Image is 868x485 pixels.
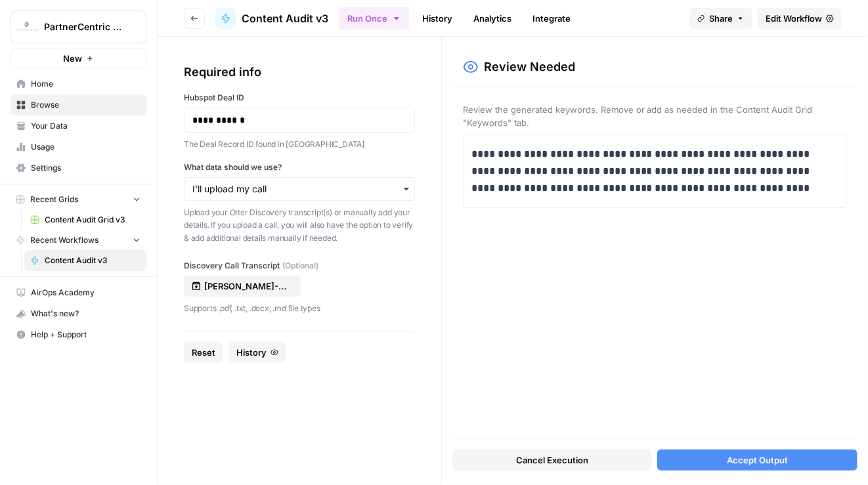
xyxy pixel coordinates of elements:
[228,342,286,363] button: History
[31,99,141,111] span: Browse
[11,190,146,209] button: Recent Grids
[11,11,146,43] button: Workspace: PartnerCentric Sales Tools
[484,58,575,76] h2: Review Needed
[204,280,288,293] p: [PERSON_NAME]-and-[PERSON_NAME]-347c648f-d09a.docx
[63,52,82,65] span: New
[31,141,141,153] span: Usage
[414,8,460,29] a: History
[11,304,146,324] div: What's new?
[758,8,842,29] a: Edit Workflow
[31,287,141,299] span: AirOps Academy
[30,234,98,246] span: Recent Workflows
[31,329,141,341] span: Help + Support
[11,49,146,68] button: New
[11,116,146,137] a: Your Data
[44,20,123,33] span: PartnerCentric Sales Tools
[452,450,653,471] button: Cancel Execution
[192,182,406,196] input: I'll upload my call
[339,7,409,30] button: Run Once
[184,276,301,297] button: [PERSON_NAME]-and-[PERSON_NAME]-347c648f-d09a.docx
[192,346,215,359] span: Reset
[727,453,788,467] span: Accept Output
[31,120,141,132] span: Your Data
[184,206,415,245] p: Upload your Otter Discovery transcript(s) or manually add your details. If you upload a call, you...
[11,324,146,345] button: Help + Support
[11,137,146,158] a: Usage
[11,95,146,116] a: Browse
[11,158,146,179] a: Settings
[31,78,141,90] span: Home
[282,260,318,272] span: (Optional)
[15,15,39,39] img: PartnerCentric Sales Tools Logo
[184,138,415,151] p: The Deal Record ID found in [GEOGRAPHIC_DATA]
[525,8,578,29] a: Integrate
[24,209,146,230] a: Content Audit Grid v3
[11,282,146,303] a: AirOps Academy
[184,92,415,104] label: Hubspot Deal ID
[184,342,223,363] button: Reset
[30,194,78,205] span: Recent Grids
[466,8,519,29] a: Analytics
[766,12,822,25] span: Edit Workflow
[24,250,146,271] a: Content Audit v3
[184,63,415,81] div: Required info
[689,8,752,29] button: Share
[45,214,141,226] span: Content Audit Grid v3
[709,12,733,25] span: Share
[215,8,328,29] a: Content Audit v3
[45,255,141,266] span: Content Audit v3
[31,162,141,174] span: Settings
[184,260,415,272] label: Discovery Call Transcript
[657,450,857,471] button: Accept Output
[236,346,267,359] span: History
[184,302,415,315] p: Supports .pdf, .txt, .docx, .md file types
[184,161,415,173] label: What data should we use?
[11,303,146,324] button: What's new?
[242,11,328,26] span: Content Audit v3
[11,74,146,95] a: Home
[463,103,847,129] span: Review the generated keywords. Remove or add as needed in the Content Audit Grid "Keywords" tab.
[11,230,146,250] button: Recent Workflows
[516,453,588,467] span: Cancel Execution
